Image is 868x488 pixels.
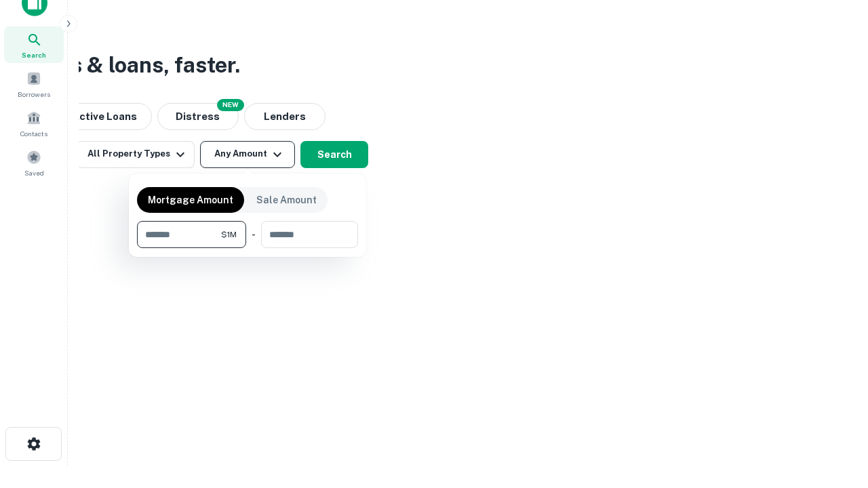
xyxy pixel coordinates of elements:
[252,221,256,248] div: -
[256,192,317,207] p: Sale Amount
[148,192,233,207] p: Mortgage Amount
[800,380,868,445] iframe: Chat Widget
[221,228,237,241] span: $1M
